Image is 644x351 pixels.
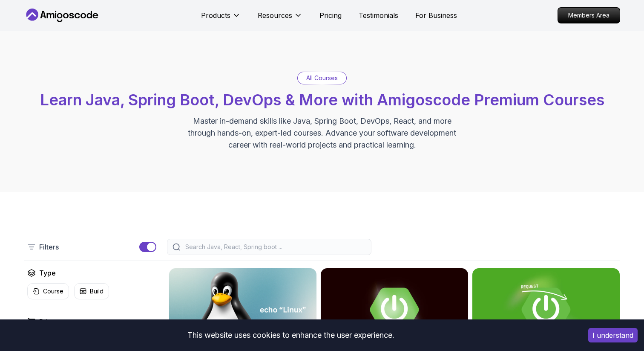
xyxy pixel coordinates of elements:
p: All Courses [306,74,338,82]
button: Course [27,283,69,299]
h2: Price [39,316,56,327]
a: For Business [415,10,457,20]
p: Members Area [558,8,620,23]
img: Building APIs with Spring Boot card [472,268,620,351]
p: Course [43,287,63,296]
p: Resources [258,10,292,20]
p: Master in-demand skills like Java, Spring Boot, DevOps, React, and more through hands-on, expert-... [179,115,465,151]
img: Advanced Spring Boot card [321,268,468,351]
img: Linux Fundamentals card [169,268,316,351]
div: This website uses cookies to enhance the user experience. [6,326,575,345]
input: Search Java, React, Spring boot ... [184,243,366,251]
a: Testimonials [359,10,398,20]
span: Learn Java, Spring Boot, DevOps & More with Amigoscode Premium Courses [40,90,604,109]
button: Products [201,10,241,27]
p: Build [90,287,103,296]
p: Products [201,10,230,20]
button: Resources [258,10,302,27]
button: Build [74,283,109,299]
p: Filters [39,242,59,252]
a: Pricing [319,10,342,20]
h2: Type [39,268,56,278]
a: Members Area [558,7,620,23]
button: Accept cookies [588,328,638,342]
